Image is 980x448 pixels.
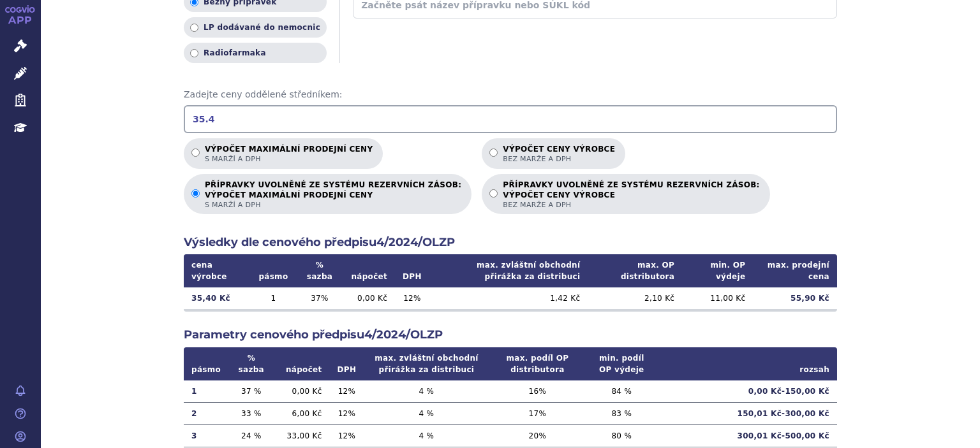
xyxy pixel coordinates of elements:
[274,347,330,380] th: nápočet
[586,380,657,403] td: 84 %
[330,380,364,403] td: 12 %
[489,402,586,424] td: 17 %
[682,287,753,309] td: 11,00 Kč
[588,254,682,287] th: max. OP distributora
[251,254,295,287] th: pásmo
[205,200,461,210] span: s marží a DPH
[657,424,837,447] td: 300,01 Kč - 500,00 Kč
[588,287,682,309] td: 2,10 Kč
[184,347,228,380] th: pásmo
[190,49,198,57] input: Radiofarmaka
[489,380,586,403] td: 16 %
[228,402,274,424] td: 33 %
[295,254,343,287] th: % sazba
[330,402,364,424] td: 12 %
[343,254,395,287] th: nápočet
[184,105,837,133] input: Zadejte ceny oddělené středníkem
[503,145,615,164] p: Výpočet ceny výrobce
[364,402,489,424] td: 4 %
[657,347,837,380] th: rozsah
[489,148,498,157] input: Výpočet ceny výrobcebez marže a DPH
[205,145,373,164] p: Výpočet maximální prodejní ceny
[364,347,489,380] th: max. zvláštní obchodní přirážka za distribuci
[429,287,588,309] td: 1,42 Kč
[184,380,228,403] td: 1
[184,254,251,287] th: cena výrobce
[503,180,759,210] p: PŘÍPRAVKY UVOLNĚNÉ ZE SYSTÉMU REZERVNÍCH ZÁSOB:
[274,402,330,424] td: 6,00 Kč
[228,347,274,380] th: % sazba
[395,254,429,287] th: DPH
[228,380,274,403] td: 37 %
[191,148,200,157] input: Výpočet maximální prodejní cenys marží a DPH
[429,254,588,287] th: max. zvláštní obchodní přirážka za distribuci
[251,287,295,309] td: 1
[184,89,837,101] span: Zadejte ceny oddělené středníkem:
[343,287,395,309] td: 0,00 Kč
[753,254,837,287] th: max. prodejní cena
[364,380,489,403] td: 4 %
[489,189,498,198] input: PŘÍPRAVKY UVOLNĚNÉ ZE SYSTÉMU REZERVNÍCH ZÁSOB:VÝPOČET CENY VÝROBCEbez marže a DPH
[503,200,759,210] span: bez marže a DPH
[586,347,657,380] th: min. podíl OP výdeje
[184,424,228,447] td: 3
[395,287,429,309] td: 12 %
[753,287,837,309] td: 55,90 Kč
[295,287,343,309] td: 37 %
[205,154,373,164] span: s marží a DPH
[657,402,837,424] td: 150,01 Kč - 300,00 Kč
[274,424,330,447] td: 33,00 Kč
[191,189,200,198] input: PŘÍPRAVKY UVOLNĚNÉ ZE SYSTÉMU REZERVNÍCH ZÁSOB:VÝPOČET MAXIMÁLNÍ PRODEJNÍ CENYs marží a DPH
[489,424,586,447] td: 20 %
[184,17,327,38] label: LP dodávané do nemocnic
[228,424,274,447] td: 24 %
[190,24,198,32] input: LP dodávané do nemocnic
[205,180,461,210] p: PŘÍPRAVKY UVOLNĚNÉ ZE SYSTÉMU REZERVNÍCH ZÁSOB:
[274,380,330,403] td: 0,00 Kč
[205,190,461,200] strong: VÝPOČET MAXIMÁLNÍ PRODEJNÍ CENY
[586,402,657,424] td: 83 %
[184,402,228,424] td: 2
[364,424,489,447] td: 4 %
[184,235,837,250] h2: Výsledky dle cenového předpisu 4/2024/OLZP
[330,424,364,447] td: 12 %
[330,347,364,380] th: DPH
[489,347,586,380] th: max. podíl OP distributora
[682,254,753,287] th: min. OP výdeje
[184,287,251,309] td: 35,40 Kč
[586,424,657,447] td: 80 %
[657,380,837,403] td: 0,00 Kč - 150,00 Kč
[503,190,759,200] strong: VÝPOČET CENY VÝROBCE
[184,327,837,343] h2: Parametry cenového předpisu 4/2024/OLZP
[503,154,615,164] span: bez marže a DPH
[184,43,327,63] label: Radiofarmaka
